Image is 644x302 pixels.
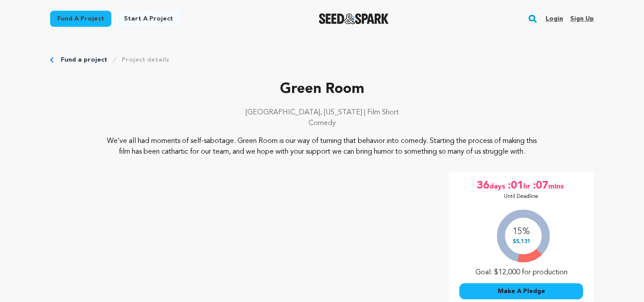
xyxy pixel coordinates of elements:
span: :01 [507,179,523,193]
a: Login [546,12,563,26]
span: days [489,179,507,193]
img: Seed&Spark Logo Dark Mode [319,13,389,24]
p: Comedy [50,118,594,129]
span: 36 [477,179,489,193]
span: hr [523,179,532,193]
p: Green Room [50,79,594,100]
p: We’ve all had moments of self-sabotage. Green Room is our way of turning that behavior into comed... [105,136,540,157]
a: Sign up [570,12,594,26]
p: [GEOGRAPHIC_DATA], [US_STATE] | Film Short [50,107,594,118]
a: Fund a project [61,55,107,64]
span: mins [548,179,566,193]
a: Start a project [117,11,180,27]
a: Fund a project [50,11,111,27]
p: Until Deadline [504,193,538,200]
div: Breadcrumb [50,55,594,64]
a: Project details [122,55,169,64]
button: Make A Pledge [459,283,583,299]
a: Seed&Spark Homepage [319,13,389,24]
span: :07 [532,179,548,193]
